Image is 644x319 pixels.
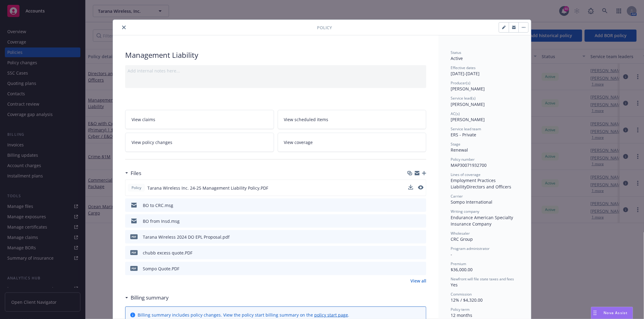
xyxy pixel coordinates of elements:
span: View policy changes [132,139,172,145]
div: BO from Insd.msg [143,218,180,224]
span: Nova Assist [604,310,628,315]
div: Add internal notes here... [128,68,424,74]
div: Sompo Quote.PDF [143,265,179,272]
a: View all [410,278,426,284]
span: Lines of coverage [451,172,480,177]
span: Employment Practices Liability [451,177,497,190]
button: download file [409,234,413,240]
span: View claims [132,116,155,123]
button: download file [408,185,413,190]
span: Writing company [451,209,479,214]
span: pdf [130,234,138,239]
span: Program administrator [451,246,490,251]
div: [DATE] - [DATE] [451,65,519,77]
h3: Billing summary [131,294,169,302]
span: Active [451,55,463,61]
h3: Files [131,169,141,177]
span: PDF [130,250,138,255]
span: - [451,251,452,257]
span: Newfront will file state taxes and fees [451,276,514,282]
div: Tarana Wireless 2024 DO EPL Proposal.pdf [143,234,230,240]
span: Premium [451,261,466,266]
button: preview file [418,185,424,190]
span: CRC Group [451,236,473,242]
span: [PERSON_NAME] [451,101,485,107]
button: preview file [418,234,424,240]
button: Nova Assist [591,307,633,319]
span: Policy term [451,307,470,312]
span: 12% / $4,320.00 [451,297,483,303]
button: preview file [418,265,424,272]
span: Directors and Officers [466,184,511,190]
span: AC(s) [451,111,460,116]
a: View policy changes [125,133,274,152]
button: download file [408,185,413,191]
div: Billing summary [125,294,169,302]
span: View scheduled items [284,116,329,123]
span: Sompo International [451,199,492,205]
span: 12 months [451,312,472,318]
a: View scheduled items [278,110,427,129]
span: Status [451,50,461,55]
span: [PERSON_NAME] [451,117,485,122]
a: View claims [125,110,274,129]
button: preview file [418,185,424,191]
span: Effective dates [451,65,476,70]
button: preview file [418,250,424,256]
span: View coverage [284,139,313,145]
div: Drag to move [591,307,599,319]
button: download file [409,250,413,256]
span: Commission [451,292,472,297]
span: Policy number [451,157,475,162]
button: preview file [418,218,424,224]
button: download file [409,202,413,209]
span: $36,000.00 [451,267,473,272]
span: Tarana Wireless Inc. 24-25 Management Liability Policy.PDF [147,185,268,191]
span: PDF [130,266,138,271]
div: Billing summary includes policy changes. View the policy start billing summary on the . [138,312,349,318]
span: [PERSON_NAME] [451,86,485,92]
span: Producer(s) [451,80,470,86]
span: Endurance American Specialty Insurance Company [451,215,514,227]
div: Files [125,169,141,177]
span: Yes [451,282,458,288]
div: Management Liability [125,50,426,60]
div: chubb excess quote.PDF [143,250,192,256]
span: Renewal [451,147,468,153]
span: Policy [317,24,332,31]
a: policy start page [314,312,348,318]
span: Service lead team [451,126,481,131]
span: Stage [451,142,460,147]
div: BO to CRC.msg [143,202,173,209]
span: MAP30071932700 [451,162,487,168]
button: download file [409,218,413,224]
a: View coverage [278,133,427,152]
span: ERS - Private [451,132,476,138]
button: preview file [418,202,424,209]
span: Service lead(s) [451,96,476,101]
button: download file [409,265,413,272]
span: Policy [130,185,143,191]
span: Carrier [451,194,463,199]
span: Wholesaler [451,231,470,236]
button: close [120,24,128,31]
